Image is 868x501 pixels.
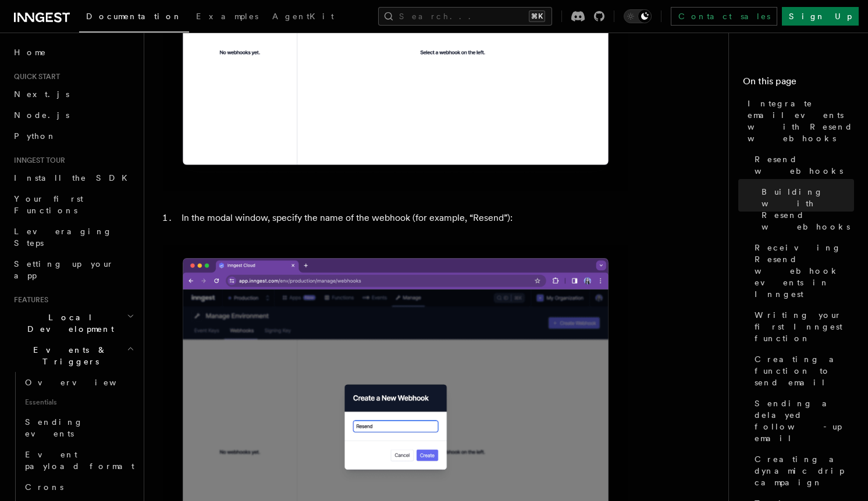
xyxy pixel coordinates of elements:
[748,98,854,144] span: Integrate email events with Resend webhooks
[25,482,63,492] span: Crons
[529,10,545,22] kbd: ⌘K
[9,42,137,63] a: Home
[757,181,854,237] a: Building with Resend webhooks
[86,12,182,21] span: Documentation
[755,453,854,488] span: Creating a dynamic drip campaign
[750,305,854,349] a: Writing your first Inngest function
[9,156,65,165] span: Inngest tour
[378,7,552,26] button: Search...⌘K
[25,450,134,471] span: Event payload format
[743,93,854,149] a: Integrate email events with Resend webhooks
[743,74,854,93] h4: On this page
[14,46,47,58] span: Home
[624,9,652,23] button: Toggle dark mode
[9,72,60,81] span: Quick start
[25,378,145,387] span: Overview
[755,398,854,444] span: Sending a delayed follow-up email
[178,210,628,226] li: In the modal window, specify the name of the webhook (for example, “Resend”):
[25,417,83,438] span: Sending events
[9,221,137,253] a: Leveraging Steps
[189,3,265,31] a: Examples
[9,344,127,367] span: Events & Triggers
[750,237,854,305] a: Receiving Resend webhook events in Inngest
[750,449,854,493] a: Creating a dynamic drip campaign
[9,167,137,188] a: Install the SDK
[755,153,854,177] span: Resend webhooks
[20,393,137,411] span: Essentials
[782,7,859,26] a: Sign Up
[9,105,137,126] a: Node.js
[14,259,114,280] span: Setting up your app
[265,3,341,31] a: AgentKit
[9,295,48,305] span: Features
[755,242,854,300] span: Receiving Resend webhook events in Inngest
[20,411,137,444] a: Sending events
[14,131,56,141] span: Python
[762,186,854,232] span: Building with Resend webhooks
[14,90,69,99] span: Next.js
[755,309,854,344] span: Writing your first Inngest function
[196,12,258,21] span: Examples
[9,84,137,105] a: Next.js
[272,12,334,21] span: AgentKit
[9,307,137,339] button: Local Development
[14,110,69,120] span: Node.js
[14,194,83,215] span: Your first Functions
[14,173,134,182] span: Install the SDK
[750,149,854,181] a: Resend webhooks
[9,253,137,286] a: Setting up your app
[20,444,137,477] a: Event payload format
[755,353,854,388] span: Creating a function to send email
[9,126,137,146] a: Python
[20,372,137,393] a: Overview
[79,3,189,33] a: Documentation
[9,312,127,335] span: Local Development
[14,227,112,248] span: Leveraging Steps
[9,188,137,221] a: Your first Functions
[9,339,137,372] button: Events & Triggers
[750,349,854,393] a: Creating a function to send email
[750,393,854,449] a: Sending a delayed follow-up email
[20,477,137,498] a: Crons
[671,7,777,26] a: Contact sales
